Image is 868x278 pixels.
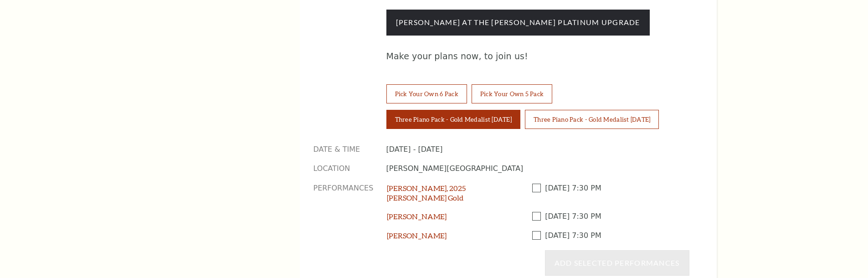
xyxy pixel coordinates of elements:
[525,110,659,129] button: Three Piano Pack - Gold Medalist [DATE]
[532,183,689,211] div: [DATE] 7:30 PM
[313,144,373,154] p: Date & Time
[532,231,689,250] div: [DATE] 7:30 PM
[313,183,374,250] p: Performances
[313,164,373,174] p: Location
[386,110,520,129] button: Three Piano Pack - Gold Medalist [DATE]
[387,231,447,240] a: [PERSON_NAME]
[386,164,689,174] p: [PERSON_NAME][GEOGRAPHIC_DATA]
[386,49,683,64] p: Make your plans now, to join us!
[396,18,640,26] a: [PERSON_NAME] At The [PERSON_NAME] Platinum Upgrade
[472,84,552,103] button: Pick Your Own 5 Pack
[386,144,689,154] p: [DATE] - [DATE]
[387,184,466,202] a: [PERSON_NAME], 2025 [PERSON_NAME] Gold
[532,211,689,231] div: [DATE] 7:30 PM
[387,212,447,221] a: [PERSON_NAME]
[386,84,467,103] button: Pick Your Own 6 Pack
